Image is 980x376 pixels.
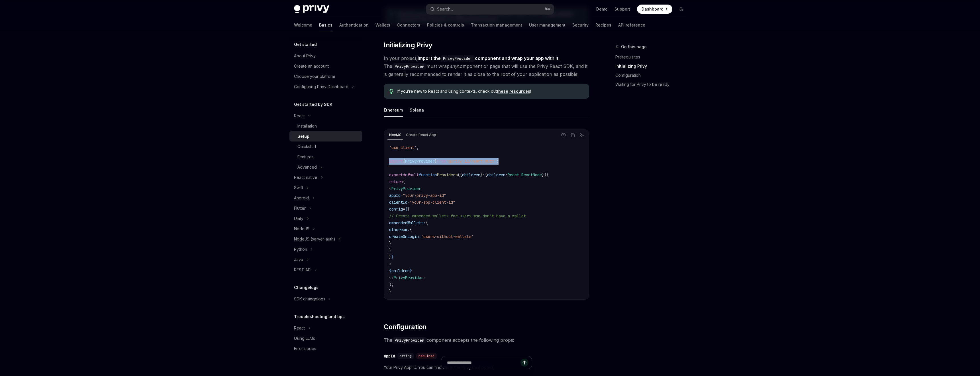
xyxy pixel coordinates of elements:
span: Providers [437,172,458,177]
a: these [497,89,508,94]
div: Advanced [297,164,317,171]
span: ; [416,145,419,150]
span: ; [496,159,499,164]
div: Android [294,195,309,201]
span: ({ [458,172,462,177]
span: ); [389,282,394,287]
span: PrivyProvider [405,159,435,164]
h5: Changelogs [294,284,318,291]
div: Installation [297,123,317,130]
span: React [508,172,519,177]
button: Unity [289,213,362,224]
span: function [419,172,437,177]
a: Create an account [289,61,362,71]
span: } [389,248,391,253]
h5: Get started by SDK [294,101,332,108]
span: </ [389,275,394,280]
span: { [405,207,407,212]
span: = [407,200,410,205]
a: Configuration [615,71,691,80]
a: resources [509,89,530,94]
a: Features [289,152,362,162]
span: { [407,207,410,212]
button: Toggle dark mode [677,5,686,14]
button: Ethereum [384,103,403,117]
span: { [410,227,412,232]
div: Configuring Privy Dashboard [294,83,348,90]
button: Search...⌘K [426,4,554,14]
a: Error codes [289,343,362,354]
button: Java [289,254,362,265]
div: Create React App [404,132,438,138]
a: Dashboard [637,5,672,14]
button: Configuring Privy Dashboard [289,82,362,92]
h5: Troubleshooting and tips [294,313,345,320]
button: Swift [289,183,362,193]
div: Error codes [294,345,316,352]
a: API reference [618,18,645,32]
span: PrivyProvider [394,275,423,280]
em: any [450,63,457,69]
span: Dashboard [642,6,663,12]
a: User management [529,18,565,32]
div: Swift [294,184,303,191]
code: PrivyProvider [441,55,475,62]
a: Basics [319,18,332,32]
span: > [423,275,426,280]
span: In your project, . The must wrap component or page that will use the Privy React SDK, and it is g... [384,54,589,78]
span: clientId [389,200,407,205]
span: embeddedWallets: [389,220,426,225]
button: React [289,111,362,121]
span: { [426,220,428,225]
div: Java [294,256,303,263]
span: '@privy-io/react-auth' [446,159,496,164]
div: Flutter [294,205,306,212]
span: Configuration [384,322,426,331]
div: NodeJS [294,225,309,232]
button: React native [289,172,362,183]
button: Advanced [289,162,362,172]
a: Welcome [294,18,312,32]
span: ⌘ K [544,7,550,11]
button: REST API [289,265,362,275]
div: required [416,353,437,359]
span: If you’re new to React and using contexts, check out ! [397,88,583,94]
span: PrivyProvider [391,186,421,191]
strong: import the component and wrap your app with it [418,55,558,61]
span: from [437,159,446,164]
a: Quickstart [289,141,362,152]
span: string [400,354,412,358]
div: React native [294,174,317,181]
span: children [462,172,480,177]
span: default [403,172,419,177]
span: // Create embedded wallets for users who don't have a wallet [389,213,526,219]
a: About Privy [289,51,362,61]
code: PrivyProvider [392,63,426,70]
a: Connectors [397,18,420,32]
span: } [389,254,391,260]
span: export [389,172,403,177]
button: Python [289,244,362,254]
div: NodeJS (server-auth) [294,236,335,242]
div: Create an account [294,63,329,70]
a: Installation [289,121,362,131]
div: Python [294,246,307,253]
div: Search... [437,6,453,13]
div: Using LLMs [294,335,315,342]
span: createOnLogin: [389,234,421,239]
span: 'use client' [389,145,416,150]
span: "your-privy-app-id" [403,193,446,198]
span: return [389,179,403,184]
span: { [389,268,391,273]
span: > [389,261,391,266]
span: ReactNode [521,172,542,177]
div: React [294,325,305,331]
button: React [289,323,362,333]
div: REST API [294,266,311,273]
button: Report incorrect code [560,132,567,139]
input: Ask a question... [447,356,520,369]
div: React [294,112,305,119]
a: Choose your platform [289,71,362,82]
a: Waiting for Privy to be ready [615,80,691,89]
span: } [389,289,391,294]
